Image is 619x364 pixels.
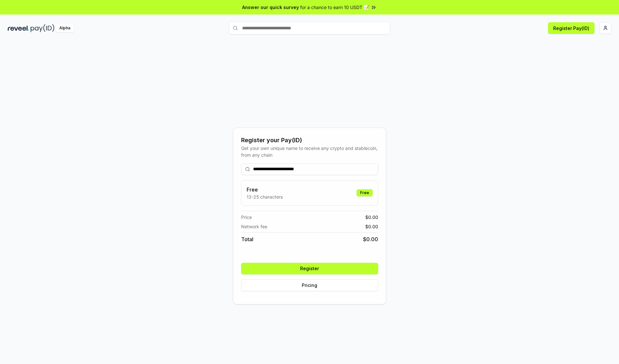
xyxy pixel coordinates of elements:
[8,24,29,32] img: reveel_dark
[31,24,54,32] img: pay_id
[247,193,283,200] p: 13-25 characters
[56,24,74,32] div: Alpha
[548,22,594,34] button: Register Pay(ID)
[242,4,299,11] span: Answer our quick survey
[241,214,252,221] span: Price
[241,235,253,243] span: Total
[365,214,378,221] span: $ 0.00
[300,4,369,11] span: for a chance to earn 10 USDT 📝
[241,223,267,230] span: Network fee
[241,280,378,291] button: Pricing
[247,186,283,193] h3: Free
[241,136,378,145] div: Register your Pay(ID)
[363,235,378,243] span: $ 0.00
[241,263,378,274] button: Register
[365,223,378,230] span: $ 0.00
[241,145,378,158] div: Get your own unique name to receive any crypto and stablecoin, from any chain
[357,189,373,196] div: Free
